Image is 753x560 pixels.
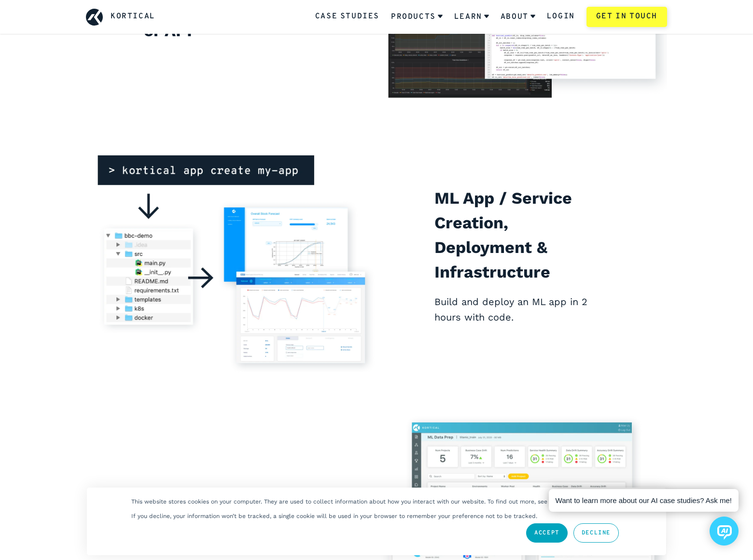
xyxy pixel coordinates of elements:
p: This website stores cookies on your computer. They are used to collect information about how you ... [131,498,600,505]
a: Products [391,4,443,29]
p: Build and deploy an ML app in 2 hours with code. [434,294,609,325]
a: Learn [454,4,489,29]
p: If you decline, your information won’t be tracked, a single cookie will be used in your browser t... [131,513,537,519]
a: About [501,4,535,29]
a: Accept [526,523,568,543]
a: Case Studies [315,11,379,23]
a: Kortical [111,11,155,23]
a: Login [547,11,575,23]
img: ML App / Service Creation, Deployment & Infrastructure [86,140,376,378]
h2: ML App / Service Creation, Deployment & Infrastructure [434,186,609,284]
a: Decline [573,523,619,543]
a: Get in touch [586,7,667,27]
